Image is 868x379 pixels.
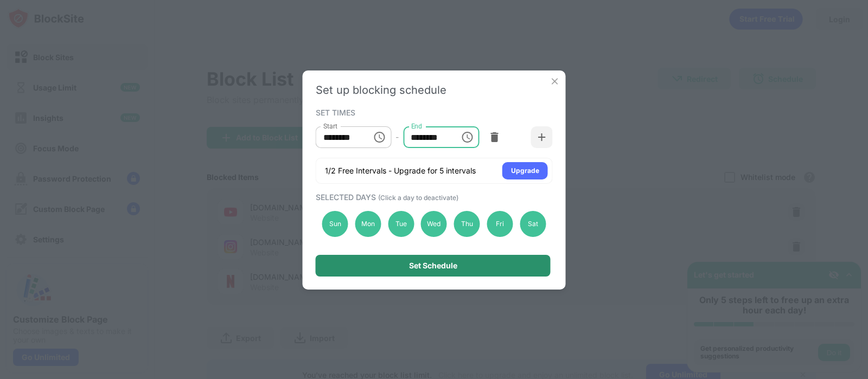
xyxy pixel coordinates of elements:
[316,83,553,97] div: Set up blocking schedule
[323,121,337,131] label: Start
[550,76,560,87] img: x-button.svg
[368,126,390,148] button: Choose time, selected time is 12:00 AM
[421,211,447,237] div: Wed
[411,121,422,131] label: End
[325,165,476,176] div: 1/2 Free Intervals - Upgrade for 5 intervals
[409,261,457,270] div: Set Schedule
[456,126,478,148] button: Choose time, selected time is 2:59 PM
[520,211,546,237] div: Sat
[388,211,414,237] div: Tue
[395,131,399,143] div: -
[454,211,480,237] div: Thu
[487,211,513,237] div: Fri
[355,211,381,237] div: Mon
[511,165,539,176] div: Upgrade
[378,194,458,202] span: (Click a day to deactivate)
[322,211,348,237] div: Sun
[316,192,550,202] div: SELECTED DAYS
[316,108,550,117] div: SET TIMES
